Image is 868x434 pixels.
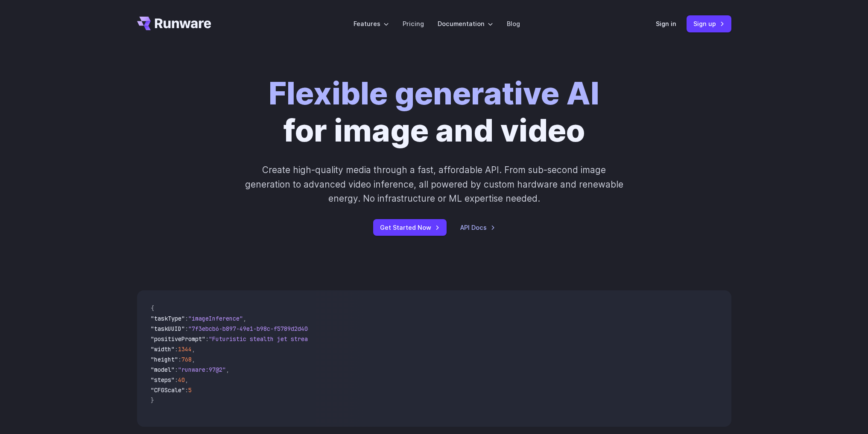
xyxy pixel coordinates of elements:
a: Pricing [403,19,424,29]
span: : [178,356,181,363]
span: : [175,376,178,384]
span: 768 [181,356,192,363]
a: Sign up [687,15,731,32]
span: "height" [151,356,178,363]
a: Get Started Now [373,219,447,236]
span: : [175,366,178,373]
a: Go to / [137,17,211,30]
span: : [175,345,178,353]
span: : [185,315,188,322]
span: 1344 [178,345,192,353]
span: 40 [178,376,185,384]
label: Features [354,19,389,29]
span: "taskType" [151,315,185,322]
span: "7f3ebcb6-b897-49e1-b98c-f5789d2d40d7" [188,325,318,333]
span: "model" [151,366,175,373]
label: Documentation [438,19,493,29]
span: "width" [151,345,175,353]
span: { [151,304,154,312]
span: : [185,325,188,333]
h1: for image and video [269,75,599,149]
span: "runware:97@2" [178,366,226,373]
a: Sign in [656,19,676,29]
span: "steps" [151,376,175,384]
span: } [151,396,154,404]
a: Blog [507,19,520,29]
span: "Futuristic stealth jet streaking through a neon-lit cityscape with glowing purple exhaust" [209,335,520,343]
span: "taskUUID" [151,325,185,333]
p: Create high-quality media through a fast, affordable API. From sub-second image generation to adv... [244,163,624,205]
strong: Flexible generative AI [269,75,599,112]
span: "imageInference" [188,315,243,322]
span: 5 [188,386,192,394]
span: : [185,386,188,394]
span: , [192,356,195,363]
a: API Docs [460,223,495,232]
span: , [243,315,246,322]
span: , [185,376,188,384]
span: , [226,366,229,373]
span: : [205,335,209,343]
span: , [192,345,195,353]
span: "positivePrompt" [151,335,205,343]
span: "CFGScale" [151,386,185,394]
